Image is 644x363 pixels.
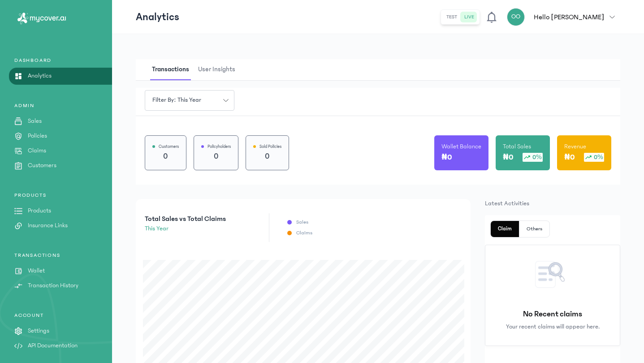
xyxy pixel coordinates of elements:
[534,12,604,22] p: Hello [PERSON_NAME]
[519,221,549,237] button: Others
[152,150,179,163] p: 0
[159,143,179,150] p: Customers
[196,59,242,80] button: User Insights
[564,151,575,164] p: ₦0
[150,59,196,80] button: Transactions
[564,142,586,151] p: Revenue
[507,8,620,26] button: OOHello [PERSON_NAME]
[145,90,234,111] button: Filter by: this year
[523,153,543,162] div: 0%
[296,219,308,226] p: Sales
[147,95,207,105] span: Filter by: this year
[259,143,281,150] p: Sold Policies
[145,213,226,224] p: Total Sales vs Total Claims
[296,229,312,237] p: Claims
[253,150,281,163] p: 0
[28,341,78,350] p: API Documentation
[441,142,481,151] p: Wallet Balance
[443,12,461,22] button: test
[491,221,519,237] button: Claim
[461,12,478,22] button: live
[28,161,56,170] p: Customers
[136,10,179,24] p: Analytics
[28,206,51,216] p: Products
[584,153,604,162] div: 0%
[28,281,78,290] p: Transaction History
[207,143,231,150] p: Policyholders
[503,151,514,164] p: ₦0
[507,8,525,26] div: OO
[506,322,600,331] p: Your recent claims will appear here.
[485,199,620,208] p: Latest Activities
[150,59,191,80] span: Transactions
[28,71,52,81] p: Analytics
[28,221,68,230] p: Insurance Links
[28,146,46,156] p: Claims
[28,266,45,276] p: Wallet
[196,59,237,80] span: User Insights
[28,326,49,336] p: Settings
[441,151,452,164] p: ₦0
[145,224,226,233] p: this year
[503,142,531,151] p: Total Sales
[28,117,42,126] p: Sales
[201,150,231,163] p: 0
[28,131,47,141] p: Policies
[523,308,582,320] p: No Recent claims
